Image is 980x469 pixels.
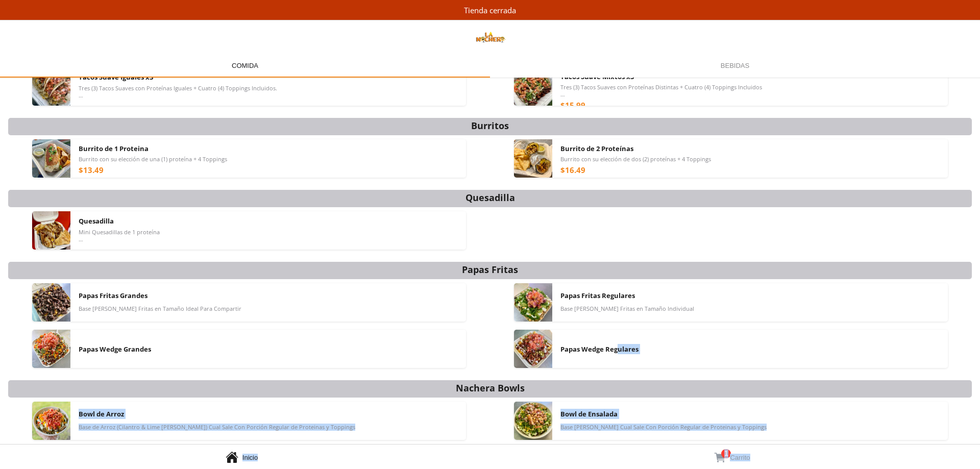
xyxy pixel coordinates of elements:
span: Base de Arroz (Cilantro & Lime [PERSON_NAME]) Cual Sale Con Porción Regular de Proteinas y Toppings [79,424,355,431]
span: Inicio [242,454,258,461]
span: Bowl de Ensalada [560,409,618,418]
span: Burrito de 2 Proteínas [560,144,633,153]
span: Base [PERSON_NAME] Cual Sale Con Porción Regular de Proteinas y Toppings [560,424,767,431]
span: Papas Fritas Regulares [560,291,635,300]
span: Quesadilla [79,216,114,226]
a: 1Carrito [490,445,980,469]
span: Burrito con su elección de dos (2) proteínas + 4 Toppings [560,156,711,163]
span: 1 [721,449,731,459]
span: Papas Fritas Grandes [79,291,148,300]
span: Bowl de Arroz [79,409,124,418]
span: Base [PERSON_NAME] Fritas en Tamaño Individual [560,305,694,312]
div: $15.99 [560,100,585,110]
div: Quesadilla [465,191,515,204]
span: Papas Wedge Grandes [79,344,151,354]
div: $16.49 [560,165,585,175]
span: Burrito con su elección de una (1) proteína + 4 Toppings [79,156,227,163]
span: Mini Quesadillas de 1 proteína Toppings Salen Aparte [79,229,160,243]
span: Tres (3) Tacos Suaves con Proteínas Iguales + Cuatro (4) Toppings Incluidos. *Toppings Serán Igua... [79,85,277,99]
div: $13.49 [79,165,104,175]
span: Papas Wedge Regulares [560,344,639,354]
div: Papas Fritas [462,263,518,276]
button:  [714,451,726,464]
span: Burrito de 1 Proteina [79,144,149,153]
div: Nachera Bowls [456,381,525,394]
span: Carrito [730,454,750,461]
div: Tienda cerrada [464,5,516,15]
span: Base [PERSON_NAME] Fritas en Tamaño Ideal Para Compartir [79,305,241,312]
div: Burritos [471,119,509,132]
span: Tres (3) Tacos Suaves con Proteínas Distintas + Cuatro (4) Toppings Incluidos *Toppings Serán Igu... [560,84,762,98]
